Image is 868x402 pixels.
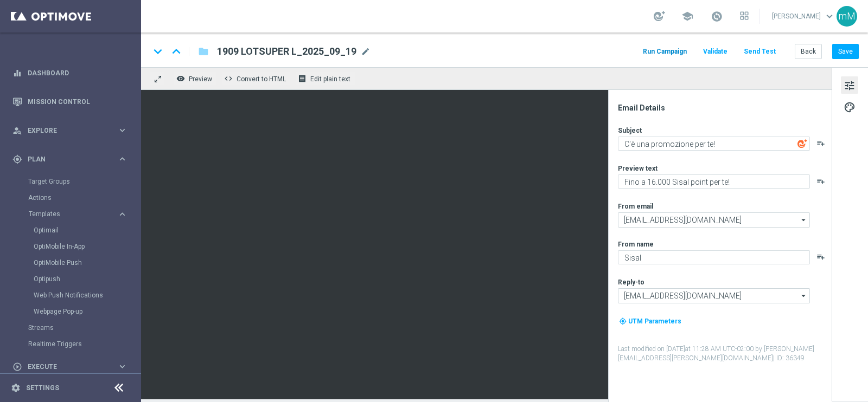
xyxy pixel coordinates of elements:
[844,100,856,114] span: palette
[117,209,127,219] i: keyboard_arrow_right
[34,226,113,235] a: Optimail
[310,75,350,83] span: Edit plain text
[799,289,809,303] i: arrow_drop_down
[799,213,809,227] i: arrow_drop_down
[28,336,140,352] div: Realtime Triggers
[773,354,805,362] span: | ID: 36349
[34,291,113,300] a: Web Push Notifications
[28,323,113,332] a: Streams
[12,362,117,372] div: Execute
[34,255,140,271] div: OptiMobile Push
[742,44,777,59] button: Send Test
[619,317,627,325] i: my_location
[28,173,140,190] div: Target Groups
[34,307,113,316] a: Webpage Pop-up
[34,242,113,251] a: OptiMobile In-App
[12,362,128,371] div: play_circle_outline Execute keyboard_arrow_right
[844,79,856,93] span: tune
[28,210,128,218] button: Templates keyboard_arrow_right
[701,44,729,59] button: Validate
[618,315,682,327] button: my_location UTM Parameters
[34,258,113,267] a: OptiMobile Push
[117,154,127,164] i: keyboard_arrow_right
[12,126,22,135] i: person_search
[618,212,810,228] input: Select
[28,193,113,202] a: Actions
[12,126,128,135] div: person_search Explore keyboard_arrow_right
[797,139,807,148] img: optiGenie.svg
[12,69,128,77] button: equalizer Dashboard
[28,156,117,163] span: Plan
[28,177,113,186] a: Target Groups
[117,125,127,135] i: keyboard_arrow_right
[150,43,166,60] i: keyboard_arrow_down
[795,44,822,59] button: Back
[29,211,117,217] div: Templates
[618,345,831,363] label: Last modified on [DATE] at 11:28 AM UTC-02:00 by [PERSON_NAME][EMAIL_ADDRESS][PERSON_NAME][DOMAIN...
[628,317,681,325] span: UTM Parameters
[12,155,128,164] button: gps_fixed Plan keyboard_arrow_right
[34,222,140,238] div: Optimail
[618,164,658,173] label: Preview text
[28,127,117,134] span: Explore
[837,6,857,27] div: mM
[174,72,217,86] button: remove_red_eye Preview
[681,10,693,22] span: school
[618,278,644,287] label: Reply-to
[224,74,233,83] span: code
[816,252,825,261] button: playlist_add
[12,126,117,135] div: Explore
[217,45,356,58] span: 1909 LOTSUPER L_2025_09_19
[28,87,127,116] a: Mission Control
[832,44,859,59] button: Save
[28,320,140,336] div: Streams
[197,43,210,60] button: folder
[29,211,106,217] span: Templates
[841,98,858,115] button: palette
[618,202,653,211] label: From email
[168,43,184,60] i: keyboard_arrow_up
[198,45,209,58] i: folder
[176,74,185,83] i: remove_red_eye
[771,8,837,24] a: [PERSON_NAME]keyboard_arrow_down
[34,275,113,283] a: Optipush
[28,59,127,87] a: Dashboard
[12,154,117,164] div: Plan
[12,362,22,372] i: play_circle_outline
[34,238,140,255] div: OptiMobile In-App
[361,47,371,56] span: mode_edit
[295,72,355,86] button: receipt Edit plain text
[237,75,286,83] span: Convert to HTML
[28,340,113,348] a: Realtime Triggers
[618,126,642,135] label: Subject
[11,383,21,393] i: settings
[189,75,212,83] span: Preview
[26,385,59,391] a: Settings
[34,271,140,287] div: Optipush
[816,139,825,147] button: playlist_add
[34,303,140,320] div: Webpage Pop-up
[618,288,810,303] input: Select
[28,364,117,370] span: Execute
[641,44,688,59] button: Run Campaign
[12,68,22,78] i: equalizer
[28,206,140,320] div: Templates
[298,74,307,83] i: receipt
[12,154,22,164] i: gps_fixed
[618,103,831,113] div: Email Details
[618,240,654,249] label: From name
[12,59,127,87] div: Dashboard
[117,361,127,372] i: keyboard_arrow_right
[824,10,835,22] span: keyboard_arrow_down
[841,76,858,94] button: tune
[12,98,128,106] button: Mission Control
[221,72,291,86] button: code Convert to HTML
[816,177,825,185] button: playlist_add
